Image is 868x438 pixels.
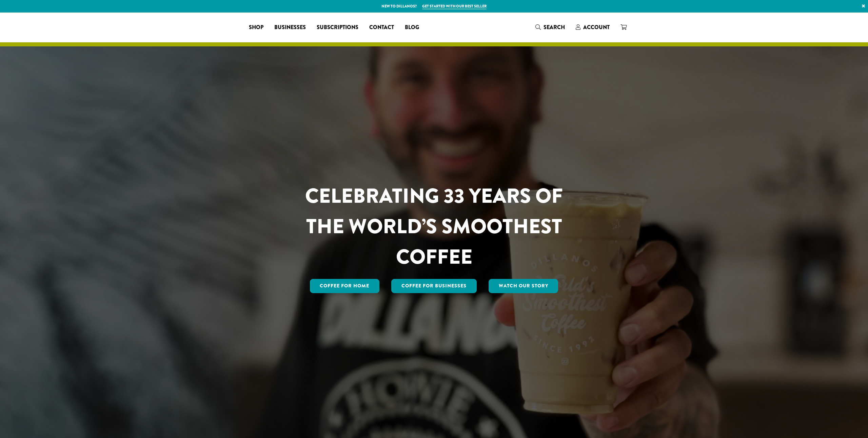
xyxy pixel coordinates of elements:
a: Shop [243,22,269,33]
span: Shop [249,23,263,32]
span: Subscriptions [317,23,358,32]
span: Search [544,23,565,31]
a: Watch Our Story [489,279,558,293]
span: Blog [405,23,419,32]
a: Coffee For Businesses [391,279,477,293]
h1: CELEBRATING 33 YEARS OF THE WORLD’S SMOOTHEST COFFEE [285,181,583,272]
a: Coffee for Home [310,279,380,293]
span: Businesses [274,23,306,32]
span: Contact [369,23,394,32]
a: Search [530,22,570,33]
span: Account [583,23,610,31]
a: Get started with our best seller [422,3,487,9]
